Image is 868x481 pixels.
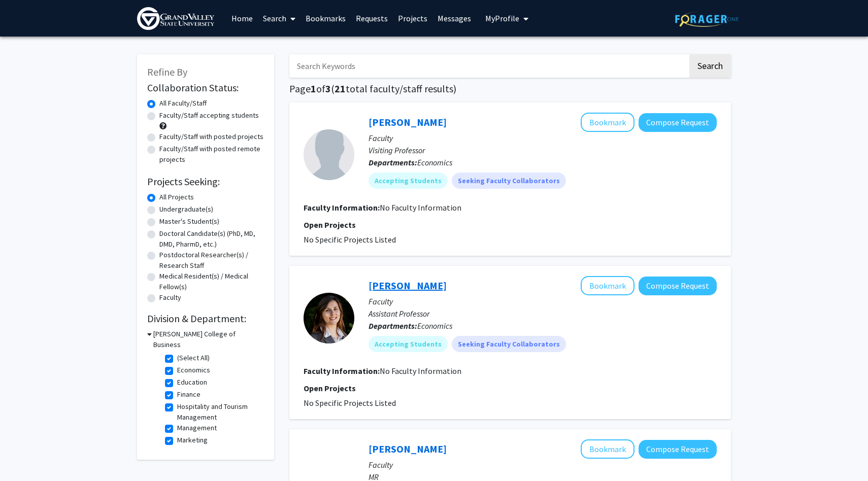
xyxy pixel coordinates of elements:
[369,173,448,189] mat-chip: Accepting Students
[159,216,219,227] label: Master's Student(s)
[304,219,717,231] p: Open Projects
[369,116,447,128] a: [PERSON_NAME]
[289,54,688,78] input: Search Keywords
[301,1,351,36] a: Bookmarks
[304,382,717,394] p: Open Projects
[159,98,207,109] label: All Faculty/Staff
[159,271,264,292] label: Medical Resident(s) / Medical Fellow(s)
[452,173,566,189] mat-chip: Seeking Faculty Collaborators
[304,366,380,376] b: Faculty Information:
[137,7,214,30] img: Grand Valley State University Logo
[159,204,213,215] label: Undergraduate(s)
[675,11,739,27] img: ForagerOne Logo
[369,295,717,307] p: Faculty
[159,131,263,142] label: Faculty/Staff with posted projects
[369,307,717,320] p: Assistant Professor
[8,435,43,473] iframe: Chat
[380,366,461,376] span: No Faculty Information
[147,313,264,325] h2: Division & Department:
[159,192,194,202] label: All Projects
[304,398,396,408] span: No Specific Projects Listed
[335,82,346,95] span: 21
[226,1,258,36] a: Home
[369,459,717,471] p: Faculty
[432,1,476,36] a: Messages
[147,82,264,94] h2: Collaboration Status:
[380,202,461,213] span: No Faculty Information
[393,1,432,36] a: Projects
[177,389,201,400] label: Finance
[369,321,417,331] b: Departments:
[485,13,519,23] span: My Profile
[417,157,452,167] span: Economics
[369,144,717,156] p: Visiting Professor
[689,54,731,78] button: Search
[159,292,181,303] label: Faculty
[159,228,264,250] label: Doctoral Candidate(s) (PhD, MD, DMD, PharmD, etc.)
[177,435,208,445] label: Marketing
[325,82,331,95] span: 3
[639,277,717,295] button: Compose Request to Tiffanie Perrault
[304,234,396,245] span: No Specific Projects Listed
[639,113,717,132] button: Compose Request to Josh Hilton
[369,132,717,144] p: Faculty
[147,176,264,188] h2: Projects Seeking:
[159,144,264,165] label: Faculty/Staff with posted remote projects
[452,336,566,352] mat-chip: Seeking Faculty Collaborators
[369,336,448,352] mat-chip: Accepting Students
[177,365,210,375] label: Economics
[159,250,264,271] label: Postdoctoral Researcher(s) / Research Staff
[258,1,301,36] a: Search
[177,353,210,363] label: (Select All)
[177,423,217,433] label: Management
[147,65,187,78] span: Refine By
[369,442,447,455] a: [PERSON_NAME]
[304,202,380,213] b: Faculty Information:
[159,110,259,121] label: Faculty/Staff accepting students
[289,83,731,95] h1: Page of ( total faculty/staff results)
[153,329,264,350] h3: [PERSON_NAME] College of Business
[639,440,717,459] button: Compose Request to Paul Hillman
[581,439,635,459] button: Add Paul Hillman to Bookmarks
[311,82,316,95] span: 1
[369,157,417,167] b: Departments:
[417,321,452,331] span: Economics
[177,377,207,388] label: Education
[351,1,393,36] a: Requests
[177,401,261,423] label: Hospitality and Tourism Management
[581,276,635,295] button: Add Tiffanie Perrault to Bookmarks
[581,113,635,132] button: Add Josh Hilton to Bookmarks
[369,279,447,292] a: [PERSON_NAME]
